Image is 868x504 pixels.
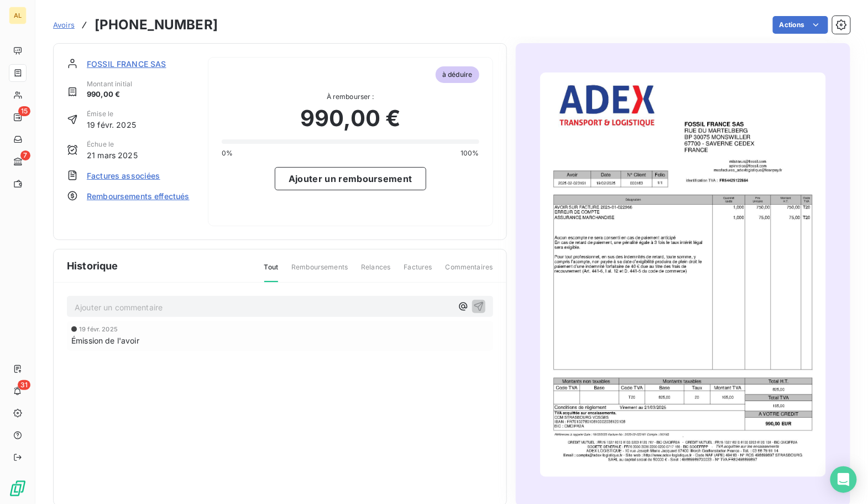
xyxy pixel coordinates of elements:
[18,380,30,390] span: 31
[95,15,218,35] h3: [PHONE_NUMBER]
[20,150,30,160] span: 7
[300,102,400,135] span: 990,00 €
[9,480,27,497] img: Logo LeanPay
[53,19,75,30] a: Avoirs
[275,167,426,190] button: Ajouter un remboursement
[9,7,27,24] div: AL
[291,262,348,281] span: Remboursements
[446,262,493,281] span: Commentaires
[222,92,479,102] span: À rembourser :
[404,262,432,281] span: Factures
[71,335,139,346] span: Émission de l'avoir
[540,72,826,477] img: creditNote_thumbnail
[87,170,160,181] span: Factures associées
[87,109,136,119] span: Émise le
[87,119,136,131] span: 19 févr. 2025
[67,258,118,273] span: Historique
[461,148,479,158] span: 100%
[53,20,75,29] span: Avoirs
[87,190,190,202] span: Remboursements effectués
[361,262,390,281] span: Relances
[79,326,118,332] span: 19 févr. 2025
[87,89,132,100] span: 990,00 €
[87,58,166,70] span: FOSSIL FRANCE SAS
[222,148,233,158] span: 0%
[87,139,138,149] span: Échue le
[773,16,828,34] button: Actions
[436,66,479,83] span: à déduire
[87,79,132,89] span: Montant initial
[87,149,138,161] span: 21 mars 2025
[18,106,30,116] span: 15
[830,466,857,493] div: Open Intercom Messenger
[264,262,279,282] span: Tout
